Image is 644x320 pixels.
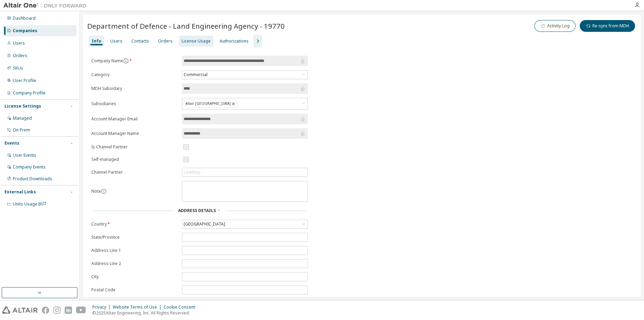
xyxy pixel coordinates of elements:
div: Users [13,40,25,46]
div: Altair [GEOGRAPHIC_DATA] [182,98,307,109]
label: Account Manager Name [91,131,178,136]
div: Company Events [13,164,46,170]
div: On Prem [13,127,30,133]
label: Account Manager Email [91,116,178,122]
label: Company Name [91,58,178,64]
label: Address Line 1 [91,248,178,253]
div: Loading... [182,168,307,176]
img: Altair One [3,2,90,9]
div: Loading... [184,170,203,175]
button: information [101,189,107,194]
label: City [91,274,178,280]
div: License Settings [4,103,41,109]
label: Channel Partner [91,170,178,175]
label: Self-managed [91,157,178,162]
div: Cookie Consent [164,304,199,310]
img: youtube.svg [76,307,86,314]
div: Orders [13,53,27,58]
img: altair_logo.svg [2,307,38,314]
div: Info [92,38,101,44]
span: Units Usage BI [13,201,47,207]
div: Contacts [131,38,149,44]
label: Country [91,221,178,227]
div: Events [4,140,19,146]
img: instagram.svg [53,307,61,314]
div: Authorizations [220,38,249,44]
div: Privacy [92,304,113,310]
div: Managed [13,116,32,121]
label: Note [91,188,101,194]
label: Postal Code [91,287,178,293]
button: information [123,58,129,64]
p: © 2025 Altair Engineering, Inc. All Rights Reserved. [92,310,199,316]
label: Category [91,72,178,77]
div: License Usage [182,38,211,44]
label: State/Province [91,235,178,240]
div: [GEOGRAPHIC_DATA] [182,220,307,228]
div: Altair [GEOGRAPHIC_DATA] [184,100,238,108]
div: Companies [13,28,37,34]
span: Department of Defence - Land Engineering Agency - 19770 [87,21,285,31]
div: Orders [158,38,173,44]
span: Address Details [178,208,216,213]
label: MDH Subsidary [91,86,178,91]
div: Dashboard [13,16,36,21]
button: Activity Log [534,20,576,32]
div: SKUs [13,65,23,71]
button: Re-sync from MDH [580,20,635,32]
div: Users [110,38,122,44]
label: Subsidiaries [91,101,178,107]
div: Commercial [182,71,307,79]
img: facebook.svg [42,307,49,314]
div: External Links [4,189,36,195]
div: Commercial [183,71,209,79]
div: Website Terms of Use [113,304,164,310]
div: Company Profile [13,90,46,96]
div: User Events [13,153,36,158]
div: User Profile [13,78,36,83]
div: Product Downloads [13,176,52,182]
label: Address Line 2 [91,261,178,266]
label: Is Channel Partner [91,144,178,150]
div: [GEOGRAPHIC_DATA] [183,220,226,228]
img: linkedin.svg [65,307,72,314]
